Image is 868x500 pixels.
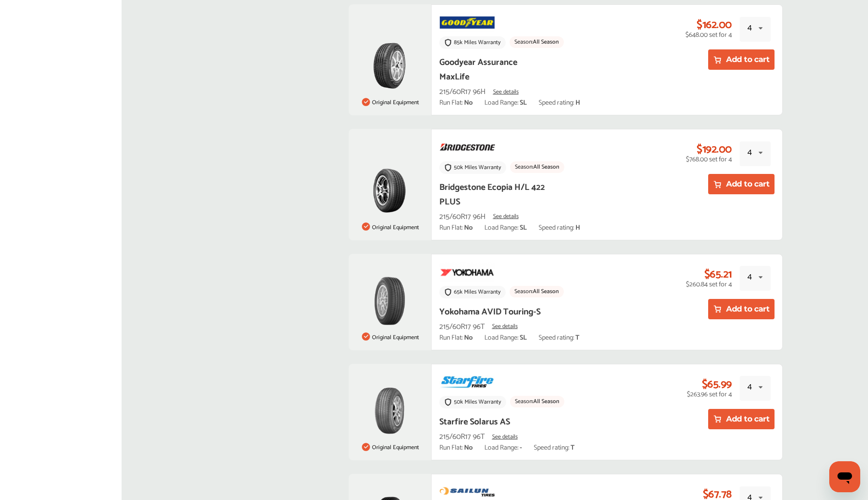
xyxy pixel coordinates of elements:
[439,430,485,443] span: 215/60R17 96T
[439,55,548,84] div: Goodyear Assurance MaxLife
[444,288,452,296] img: warranty-logo.58a969ef.svg
[373,42,406,90] img: gy_assurance_maxlife_l.jpg
[439,415,510,429] div: Starfire Solarus AS
[747,272,752,281] div: 4
[514,287,533,296] span: Season:
[533,162,559,172] span: All Season
[697,19,732,31] div: $162.00
[439,180,548,209] div: Bridgestone Ecopia H/L 422 PLUS
[493,212,519,221] span: See details
[829,461,860,492] iframe: Button to launch messaging window
[539,224,580,232] div: Speed rating:
[439,262,496,282] img: 9c63f66428cd86a5d9812b32395c7af2d6e33135.png
[492,434,518,440] a: See details
[454,289,501,296] div: 65k Miles Warranty
[373,167,406,215] img: bs_ecopia_hl_422_plus_l.jpg
[533,37,559,47] span: All Season
[708,49,775,70] button: Add to cart
[493,213,519,220] a: See details
[373,387,406,435] img: sf_solarus_as_l.jpg
[439,137,496,157] img: 968102cd18d8351db8fc35f7a148146d7957abad.png
[539,99,580,107] div: Speed rating:
[520,442,522,453] strong: -
[520,222,527,234] strong: SL
[708,299,775,319] button: Add to cart
[514,37,533,47] span: Season:
[747,382,752,391] div: 4
[439,372,496,392] img: aaa61a56e5e4b143d51ea779488c0cd949f0a5a3.png
[571,442,574,453] strong: T
[575,332,579,344] strong: T
[702,378,732,391] div: $65.99
[439,13,496,32] img: e00bf004c30903c6b98f2a0979aa16043eb2daf3.png
[493,89,519,95] a: See details
[575,222,580,234] strong: H
[359,330,421,345] div: Original Equipment
[520,332,527,344] strong: SL
[533,397,559,406] span: All Season
[464,332,473,344] strong: No
[515,162,533,172] span: Season:
[492,432,518,441] span: See details
[484,444,522,452] div: Load Range:
[464,97,473,109] strong: No
[708,409,775,429] button: Add to cart
[704,268,732,281] div: $65.21
[439,210,486,223] span: 215/60R17 96H
[439,224,473,232] div: Run Flat:
[439,444,473,452] div: Run Flat:
[686,281,732,289] div: $260.84 set for 4
[484,334,527,342] div: Load Range:
[373,277,406,325] img: yo_avid_touring_s_l.jpg
[686,156,732,164] div: $768.00 set for 4
[454,39,501,46] div: 85k Miles Warranty
[444,398,452,406] img: warranty-logo.58a969ef.svg
[515,397,533,406] span: Season:
[484,99,527,107] div: Load Range:
[533,287,559,296] span: All Season
[708,174,775,194] button: Add to cart
[439,320,485,333] span: 215/60R17 96T
[359,220,421,235] div: Original Equipment
[534,444,574,452] div: Speed rating:
[493,87,519,96] span: See details
[520,97,527,109] strong: SL
[359,440,421,455] div: Original Equipment
[439,334,473,342] div: Run Flat:
[454,399,501,406] div: 50k Miles Warranty
[464,222,473,234] strong: No
[359,95,421,110] div: Original Equipment
[454,164,501,171] div: 50k Miles Warranty
[444,39,452,47] img: warranty-logo.58a969ef.svg
[484,224,527,232] div: Load Range:
[575,97,580,109] strong: H
[687,391,732,399] div: $263.96 set for 4
[444,164,452,172] img: warranty-logo.58a969ef.svg
[439,99,473,107] div: Run Flat:
[464,442,473,453] strong: No
[492,323,518,330] a: See details
[685,31,732,39] div: $648.00 set for 4
[492,322,518,331] span: See details
[697,143,732,156] div: $192.00
[439,305,541,319] div: Yokohama AVID Touring-S
[747,23,752,32] div: 4
[539,334,579,342] div: Speed rating:
[747,147,752,156] div: 4
[439,85,486,98] span: 215/60R17 96H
